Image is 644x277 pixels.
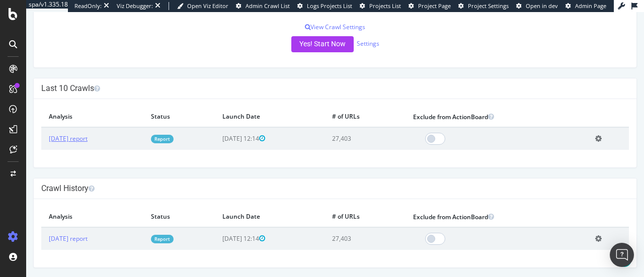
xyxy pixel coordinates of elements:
[189,95,298,115] th: Launch Date
[468,2,509,10] span: Project Settings
[575,2,606,10] span: Admin Page
[331,27,353,36] a: Settings
[566,2,606,10] a: Admin Page
[117,2,153,10] div: Viz Debugger:
[236,2,290,10] a: Admin Crawl List
[516,2,558,10] a: Open in dev
[297,2,352,10] a: Logs Projects List
[177,2,228,10] a: Open Viz Editor
[23,222,61,231] a: [DATE] report
[125,223,147,231] a: Report
[458,2,509,10] a: Project Settings
[187,2,228,10] span: Open Viz Editor
[526,2,558,10] span: Open in dev
[15,195,117,215] th: Analysis
[74,2,102,10] div: ReadOnly:
[307,2,352,10] span: Logs Projects List
[189,195,298,215] th: Launch Date
[196,222,239,231] span: [DATE] 12:14
[409,2,451,10] a: Project Page
[379,95,561,115] th: Exclude from ActionBoard
[265,24,328,40] button: Yes! Start Now
[610,243,634,267] div: Open Intercom Messenger
[298,95,379,115] th: # of URLs
[125,123,147,131] a: Report
[298,195,379,215] th: # of URLs
[360,2,401,10] a: Projects List
[15,71,603,81] h4: Last 10 Crawls
[15,11,603,19] p: View Crawl Settings
[117,95,189,115] th: Status
[298,115,379,138] td: 27,403
[369,2,401,10] span: Projects List
[298,215,379,238] td: 27,403
[15,95,117,115] th: Analysis
[15,171,603,181] h4: Crawl History
[117,195,189,215] th: Status
[418,2,451,10] span: Project Page
[379,195,561,215] th: Exclude from ActionBoard
[196,122,239,131] span: [DATE] 12:14
[23,122,61,131] a: [DATE] report
[246,2,290,10] span: Admin Crawl List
